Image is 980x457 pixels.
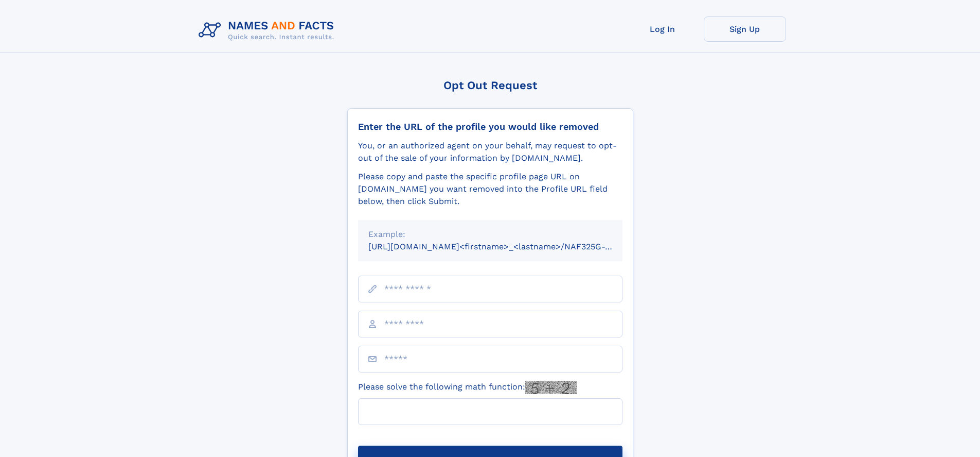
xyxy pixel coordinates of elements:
[358,171,622,208] div: Please copy and paste the specific profile page URL on [DOMAIN_NAME] you want removed into the Pr...
[358,121,622,132] div: Enter the URL of the profile you would like removed
[368,228,612,241] div: Example:
[368,242,642,251] small: [URL][DOMAIN_NAME]<firstname>_<lastname>/NAF325G-xxxxxxxx
[194,16,343,44] img: Logo Names and Facts
[347,79,633,92] div: Opt Out Request
[704,16,786,42] a: Sign Up
[358,140,622,164] div: You, or an authorized agent on your behalf, may request to opt-out of the sale of your informatio...
[358,381,577,394] label: Please solve the following math function:
[621,16,704,42] a: Log In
